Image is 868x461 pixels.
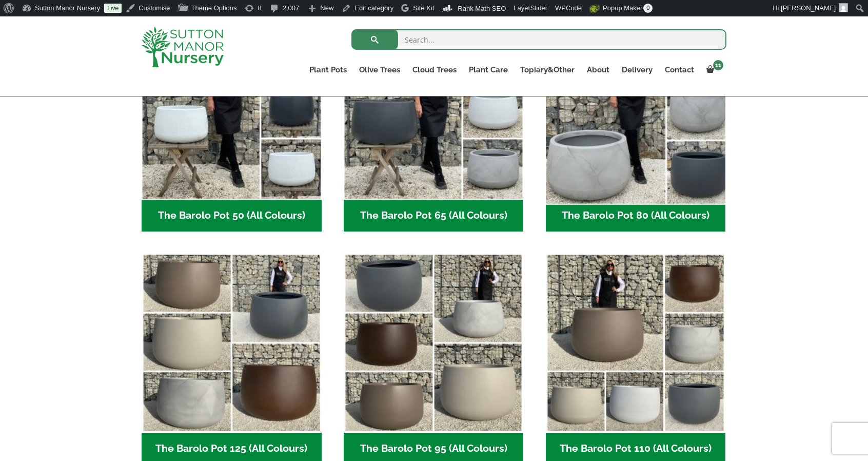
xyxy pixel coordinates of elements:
[546,20,726,232] a: Visit product category The Barolo Pot 80 (All Colours)
[546,200,726,232] h2: The Barolo Pot 80 (All Colours)
[541,15,730,204] img: The Barolo Pot 80 (All Colours)
[344,200,524,232] h2: The Barolo Pot 65 (All Colours)
[142,27,224,67] img: logo
[514,63,581,77] a: Topiary&Other
[546,253,726,433] img: The Barolo Pot 110 (All Colours)
[303,63,353,77] a: Plant Pots
[142,253,322,433] img: The Barolo Pot 125 (All Colours)
[142,20,322,232] a: Visit product category The Barolo Pot 50 (All Colours)
[353,63,406,77] a: Olive Trees
[351,29,726,50] input: Search...
[344,20,524,232] a: Visit product category The Barolo Pot 65 (All Colours)
[344,253,524,433] img: The Barolo Pot 95 (All Colours)
[413,4,434,12] span: Site Kit
[581,63,616,77] a: About
[142,200,322,232] h2: The Barolo Pot 50 (All Colours)
[458,5,506,12] span: Rank Math SEO
[406,63,463,77] a: Cloud Trees
[463,63,514,77] a: Plant Care
[781,4,836,12] span: [PERSON_NAME]
[700,63,726,77] a: 11
[616,63,659,77] a: Delivery
[142,20,322,200] img: The Barolo Pot 50 (All Colours)
[659,63,700,77] a: Contact
[104,4,122,13] a: Live
[643,4,653,13] span: 0
[713,60,723,70] span: 11
[344,20,524,200] img: The Barolo Pot 65 (All Colours)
